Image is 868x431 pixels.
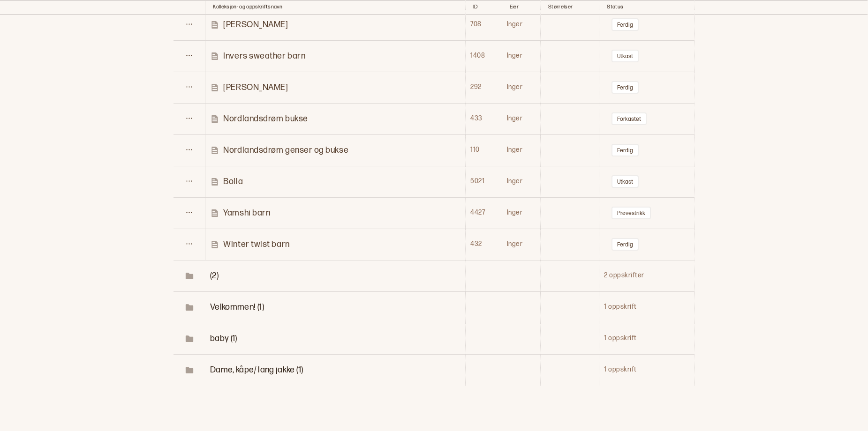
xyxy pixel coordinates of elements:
td: 110 [466,134,502,166]
td: 1 oppskrift [599,291,694,323]
button: Ferdig [611,18,639,31]
td: 708 [466,9,502,40]
button: Ferdig [611,238,639,251]
button: Ferdig [611,144,639,156]
a: Yamshi barn [210,208,465,218]
p: [PERSON_NAME] [223,19,288,30]
td: 1 oppskrift [599,323,694,354]
span: Toggle Row Expanded [174,271,205,281]
a: Invers sweather barn [210,51,465,61]
td: 1 oppskrift [599,354,694,386]
span: Toggle Row Expanded [174,365,205,375]
td: Inger [502,9,540,40]
td: 432 [466,229,502,260]
span: Toggle Row Expanded [174,303,205,312]
p: Yamshi barn [223,208,270,218]
p: Bolla [223,176,243,187]
td: Inger [502,229,540,260]
td: Inger [502,40,540,72]
p: Nordlandsdrøm genser og bukse [223,145,348,156]
button: Forkastet [611,112,647,125]
a: Winter twist barn [210,239,465,250]
td: Inger [502,197,540,229]
span: Toggle Row Expanded [210,334,237,343]
a: [PERSON_NAME] [210,19,465,30]
a: Nordlandsdrøm bukse [210,113,465,124]
span: Toggle Row Expanded [174,334,205,343]
button: Utkast [611,175,639,188]
a: Nordlandsdrøm genser og bukse [210,145,465,156]
td: Inger [502,103,540,134]
td: Inger [502,72,540,103]
span: Toggle Row Expanded [210,271,219,281]
td: 1408 [466,40,502,72]
p: Invers sweather barn [223,51,305,61]
button: Ferdig [611,81,639,94]
td: 292 [466,72,502,103]
a: [PERSON_NAME] [210,82,465,93]
span: Toggle Row Expanded [210,365,303,375]
p: [PERSON_NAME] [223,82,288,93]
td: 433 [466,103,502,134]
p: Winter twist barn [223,239,289,250]
td: 4427 [466,197,502,229]
button: Utkast [611,50,639,62]
p: Nordlandsdrøm bukse [223,113,308,124]
a: Bolla [210,176,465,187]
button: Prøvestrikk [611,207,651,219]
td: Inger [502,166,540,197]
span: Toggle Row Expanded [210,302,264,312]
td: 5021 [466,166,502,197]
td: 2 oppskrifter [599,260,694,291]
td: Inger [502,134,540,166]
